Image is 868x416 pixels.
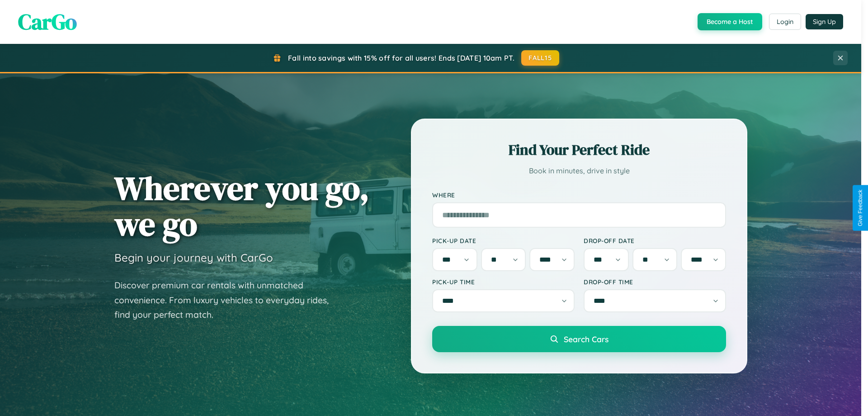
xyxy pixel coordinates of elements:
[521,50,559,66] button: FALL15
[432,237,575,244] label: Pick-up Date
[857,190,863,226] div: Give Feedback
[584,278,726,286] label: Drop-off Time
[288,53,514,62] span: Fall into savings with 15% off for all users! Ends [DATE] 10am PT.
[432,140,726,160] h2: Find Your Perfect Ride
[769,14,801,30] button: Login
[806,14,843,29] button: Sign Up
[432,278,575,286] label: Pick-up Time
[114,251,273,264] h3: Begin your journey with CarGo
[114,278,340,322] p: Discover premium car rentals with unmatched convenience. From luxury vehicles to everyday rides, ...
[114,170,369,242] h1: Wherever you go, we go
[18,7,77,37] span: CarGo
[563,334,608,344] span: Search Cars
[698,13,762,30] button: Become a Host
[584,237,726,244] label: Drop-off Date
[432,191,726,199] label: Where
[432,164,726,177] p: Book in minutes, drive in style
